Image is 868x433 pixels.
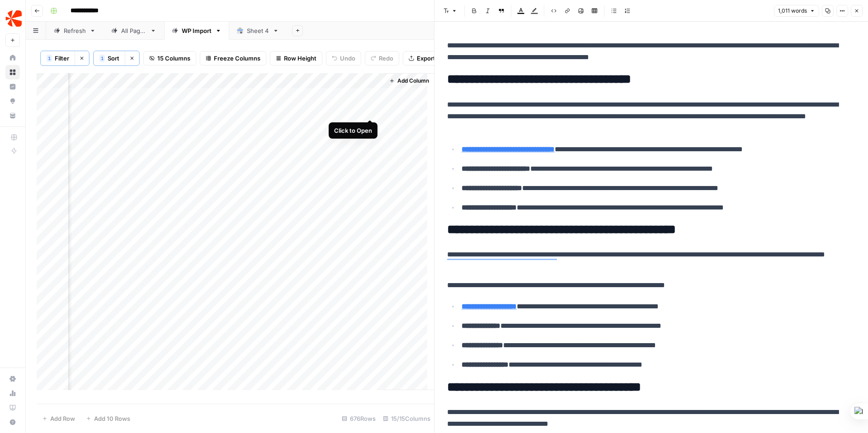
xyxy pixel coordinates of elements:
[386,75,433,87] button: Add Column
[379,411,434,426] div: 15/15 Columns
[64,26,86,35] div: Refresh
[47,55,52,62] div: 1
[5,386,20,400] a: Usage
[121,26,146,35] div: All Pages
[5,372,20,386] a: Settings
[143,51,196,65] button: 15 Columns
[5,415,20,429] button: Help + Support
[270,51,322,65] button: Row Height
[326,51,361,65] button: Undo
[48,55,51,62] span: 1
[5,65,20,79] a: Browse
[200,51,266,65] button: Freeze Columns
[46,22,104,40] a: Refresh
[5,108,20,123] a: Your Data
[397,77,429,85] span: Add Column
[379,54,393,63] span: Redo
[104,22,164,40] a: All Pages
[41,51,75,65] button: 1Filter
[5,94,20,108] a: Opportunities
[338,411,379,426] div: 676 Rows
[37,411,80,426] button: Add Row
[5,79,20,94] a: Insights
[5,51,20,65] a: Home
[164,22,229,40] a: WP Import
[5,10,22,27] img: ChargebeeOps Logo
[99,55,105,62] div: 1
[214,54,260,63] span: Freeze Columns
[157,54,190,63] span: 15 Columns
[101,55,104,62] span: 1
[417,54,449,63] span: Export CSV
[55,54,69,63] span: Filter
[80,411,136,426] button: Add 10 Rows
[5,7,20,30] button: Workspace: ChargebeeOps
[247,26,269,35] div: Sheet 4
[340,54,355,63] span: Undo
[229,22,287,40] a: Sheet 4
[50,414,75,423] span: Add Row
[365,51,399,65] button: Redo
[94,414,130,423] span: Add 10 Rows
[403,51,455,65] button: Export CSV
[778,7,807,15] span: 1,011 words
[284,54,316,63] span: Row Height
[94,51,125,65] button: 1Sort
[108,54,119,63] span: Sort
[5,400,20,415] a: Learning Hub
[334,126,372,135] div: Click to Open
[774,5,819,17] button: 1,011 words
[182,26,212,35] div: WP Import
